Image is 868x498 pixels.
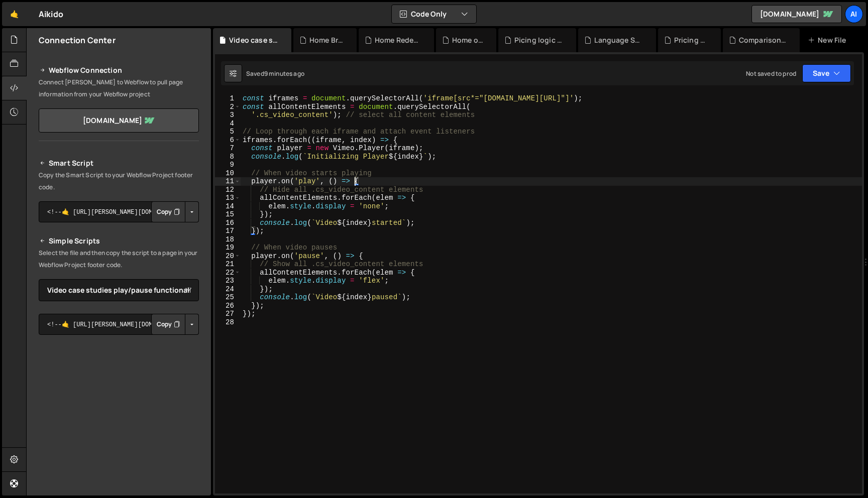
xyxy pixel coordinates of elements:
[2,2,27,26] a: 🤙
[39,351,200,442] iframe: YouTube video player
[151,314,185,335] button: Copy
[215,153,241,161] div: 8
[39,76,199,100] p: Connect [PERSON_NAME] to Webflow to pull page information from your Webflow project
[746,69,796,78] div: Not saved to prod
[39,64,199,76] h2: Webflow Connection
[215,136,241,145] div: 6
[802,64,851,82] button: Save
[215,186,241,194] div: 12
[229,35,279,45] div: Video case studies play/pause functionality.js
[215,227,241,235] div: 17
[215,310,241,318] div: 27
[215,103,241,111] div: 2
[215,318,241,327] div: 28
[151,201,185,222] button: Copy
[39,314,199,335] textarea: <!--🤙 [URL][PERSON_NAME][DOMAIN_NAME]> <script>document.addEventListener("DOMContentLoaded", func...
[39,35,116,46] h2: Connection Center
[215,293,241,302] div: 25
[215,252,241,261] div: 20
[39,8,63,20] div: Aikido
[39,157,199,169] h2: Smart Script
[215,111,241,119] div: 3
[739,35,788,45] div: Comparison pages.js
[39,247,199,271] p: Select the file and then copy the script to a page in your Webflow Project footer code.
[246,69,304,78] div: Saved
[39,235,199,247] h2: Simple Scripts
[215,94,241,103] div: 1
[215,202,241,211] div: 14
[215,277,241,285] div: 23
[39,108,199,133] a: [DOMAIN_NAME]
[309,35,345,45] div: Home Branch.js
[215,235,241,244] div: 18
[215,219,241,227] div: 16
[215,169,241,178] div: 10
[452,35,484,45] div: Home old.js
[751,5,842,23] a: [DOMAIN_NAME]
[215,177,241,186] div: 11
[215,144,241,153] div: 7
[39,201,199,222] textarea: <!--🤙 [URL][PERSON_NAME][DOMAIN_NAME]> <script>document.addEventListener("DOMContentLoaded", func...
[215,302,241,310] div: 26
[215,260,241,269] div: 21
[514,35,564,45] div: Picing logic backup.js
[215,194,241,202] div: 13
[845,5,863,23] a: Ai
[215,128,241,136] div: 5
[215,269,241,277] div: 22
[215,210,241,219] div: 15
[215,285,241,294] div: 24
[264,69,304,78] div: 9 minutes ago
[375,35,422,45] div: Home Redesigned.js
[151,201,199,222] div: Button group with nested dropdown
[594,35,643,45] div: Language Switcher.js
[215,243,241,252] div: 19
[151,314,199,335] div: Button group with nested dropdown
[39,169,199,193] p: Copy the Smart Script to your Webflow Project footer code.
[808,35,850,45] div: New File
[674,35,709,45] div: Pricing Logic.js
[392,5,476,23] button: Code Only
[215,119,241,128] div: 4
[215,161,241,169] div: 9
